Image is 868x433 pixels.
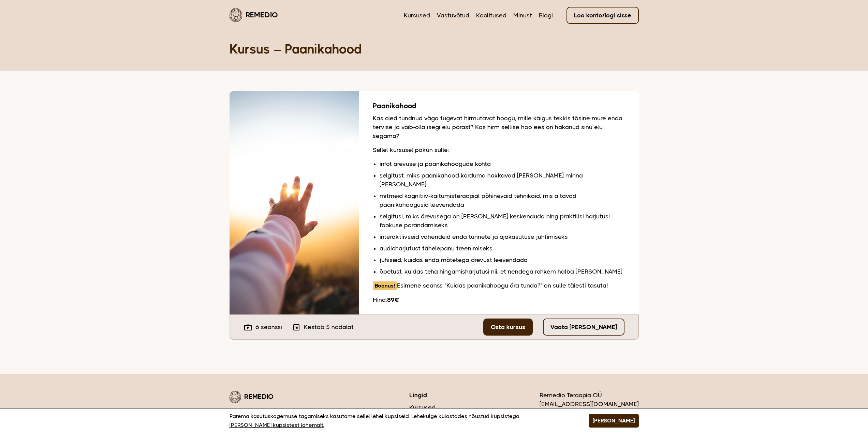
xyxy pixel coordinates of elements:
[380,256,625,264] li: juhiseid, kuidas enda mõtetega ärevust leevendada
[409,403,499,412] a: Kursused
[540,400,639,408] div: [EMAIL_ADDRESS][DOMAIN_NAME]
[230,8,242,22] img: Remedio logo
[387,296,399,303] b: 89€
[513,11,532,20] a: Minust
[373,281,625,290] p: Esimene seanss "Kuidas paanikahoogu ära tunda?" on sulle täiesti tasuta!
[540,391,639,425] div: Remedio Teraapia OÜ
[292,323,354,331] div: Kestab 5 nädalat
[373,102,625,110] h2: Paanikahood
[230,412,572,430] p: Parema kasutuskogemuse tagamiseks kasutame sellel lehel küpsiseid. Lehekülge külastades nõustud k...
[404,11,430,20] a: Kursused
[230,391,241,403] img: Remedio logo
[230,7,278,23] a: Remedio
[589,414,639,428] button: [PERSON_NAME]
[476,11,506,20] a: Koolitused
[380,191,625,209] li: mitmeid kognitiiv-käitumisteraapial põhinevaid tehnikaid, mis aitavad paanikahoogusid leevendada
[373,145,625,154] p: Sellel kursusel pakun sulle:
[409,391,499,400] h3: Lingid
[567,7,639,24] a: Loo konto/logi sisse
[230,391,368,403] div: Remedio
[380,244,625,253] li: audioharjutust tähelepanu treenimiseks
[380,212,625,230] li: selgitusi, miks ärevusega on [PERSON_NAME] keskenduda ning praktilisi harjutusi fookuse parandami...
[437,11,469,20] a: Vastuvõtud
[230,421,324,430] a: [PERSON_NAME] küpsistest lähemalt.
[373,281,397,290] span: Boonus!
[380,171,625,189] li: selgitust, miks paanikahood korduma hakkavad [PERSON_NAME] minna [PERSON_NAME]
[380,267,625,276] li: õpetust, kuidas teha hingamisharjutusi nii, et nendega rohkem halba [PERSON_NAME]
[539,11,553,20] a: Blogi
[292,323,300,331] i: calendar_month
[373,114,625,140] p: Kas oled tundnud väga tugevat hirmutavat hoogu, mille käigus tekkis tõsine mure enda tervise ja v...
[543,319,624,336] a: Vaata [PERSON_NAME]
[244,323,252,331] i: live_tv
[483,319,533,336] a: Osta kursus
[380,159,625,168] li: infot ärevuse ja paanikahoogude kohta
[230,41,639,57] h1: Kursus – Paanikahood
[244,323,282,331] div: 6 seanssi
[380,232,625,241] li: interaktiivseid vahendeid enda tunnete ja ajakasutuse juhtimiseks
[373,295,625,304] div: Hind:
